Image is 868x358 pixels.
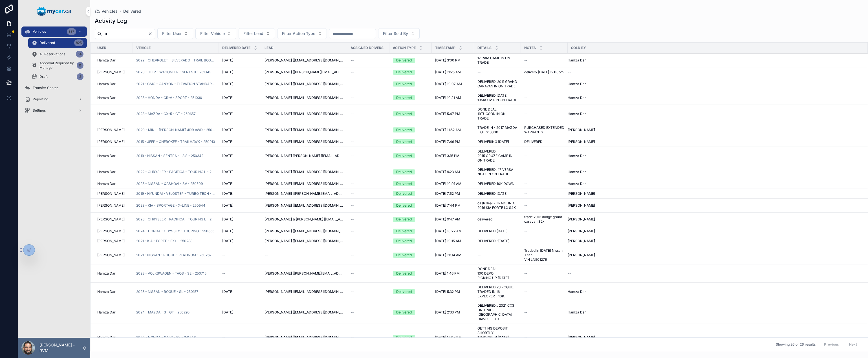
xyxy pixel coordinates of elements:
[265,290,344,294] span: [PERSON_NAME] [[EMAIL_ADDRESS][DOMAIN_NAME]]
[568,58,586,63] span: Hamza Dar
[524,125,564,134] span: PURCHASED EXTENDED WARRANTY
[265,191,344,196] span: [PERSON_NAME] [[PERSON_NAME][EMAIL_ADDRESS][DOMAIN_NAME]]
[477,70,481,74] span: --
[265,271,344,276] span: [PERSON_NAME] [[PERSON_NAME][EMAIL_ADDRESS][PERSON_NAME][DOMAIN_NAME]]
[136,154,203,158] span: 2019 - NISSAN - SENTRA - 1.8 S - 250342
[136,310,190,315] a: 2024 - MAZDA - 3 - GT - 250295
[524,203,528,208] span: --
[435,271,460,276] span: [DATE] 1:46 PM
[265,96,344,100] span: [PERSON_NAME] [[EMAIL_ADDRESS][DOMAIN_NAME]]
[97,310,116,315] span: Hamza Dar
[102,8,118,14] span: Vehicles
[396,191,412,196] div: Delivered
[97,335,116,340] span: Hamza Dar
[222,58,233,63] span: [DATE]
[477,239,509,243] span: DELIVERED -[DATE]
[435,170,460,174] span: [DATE] 9:23 AM
[435,310,460,315] span: [DATE] 2:33 PM
[568,70,571,74] span: --
[265,182,344,186] span: [PERSON_NAME] [[EMAIL_ADDRESS][DOMAIN_NAME]]
[477,56,517,65] span: 17 RAM CAME IN ON TRADE
[77,73,83,80] div: 2
[33,108,46,113] span: Settings
[265,335,344,340] span: [PERSON_NAME] [[EMAIL_ADDRESS][DOMAIN_NAME]]
[136,82,215,86] a: 2021 - GMC - CANYON - ELEVATION STANDARD - 250873
[435,70,461,74] span: [DATE] 11:25 AM
[435,46,455,50] span: Timestamp
[33,29,46,34] span: Vehicles
[435,140,460,144] span: [DATE] 7:46 PM
[136,58,215,63] span: 2022 - CHEVROLET - SILVERADO - TRAIL BOSS CUSTOM - 251031
[477,285,517,299] span: DELIVERED 23 ROGUE. TRADED IN 16 EXPLORER - 10K.
[351,335,354,340] span: --
[21,94,87,104] a: Reporting
[28,38,87,48] a: Delivered825
[265,239,344,243] span: [PERSON_NAME] [[EMAIL_ADDRESS][DOMAIN_NAME]]
[277,28,327,39] button: Select Button
[435,239,461,243] span: [DATE] 10:15 AM
[396,70,412,75] div: Delivered
[97,290,116,294] span: Hamza Dar
[351,191,354,196] span: --
[396,335,412,340] div: Delivered
[222,191,233,196] span: [DATE]
[568,271,571,276] span: --
[383,31,408,36] span: Filter Sold By
[396,127,412,132] div: Delivered
[568,96,586,100] span: Hamza Dar
[524,82,528,86] span: --
[524,46,536,50] span: Notes
[568,217,595,222] span: [PERSON_NAME]
[77,62,83,69] div: 0
[28,49,87,59] a: All Reservations54
[37,7,71,16] img: App logo
[265,70,344,74] span: [PERSON_NAME] [[PERSON_NAME][EMAIL_ADDRESS][PERSON_NAME][DOMAIN_NAME]]
[222,46,250,50] span: Delivered Date
[396,169,412,174] div: Delivered
[524,248,564,262] span: Traded in [DATE] Nissan Titan VIN LN501276
[524,215,564,224] span: trade 2013 dodge grand caravan $2k
[97,96,116,100] span: Hamza Dar
[477,125,517,134] span: TRADE IN - 2017 MAZDA E GT $13000
[222,239,233,243] span: [DATE]
[222,271,226,276] span: --
[222,203,233,208] span: [DATE]
[136,128,215,132] span: 2020 - MINI - [PERSON_NAME] 4DR AWD - 250580
[265,310,344,315] span: [PERSON_NAME] [[EMAIL_ADDRESS][DOMAIN_NAME]]
[776,342,816,347] span: Showing 26 of 26 results
[136,253,212,257] a: 2021 - NISSAN - ROGUE - PLATINUM - 250267
[222,170,233,174] span: [DATE]
[97,229,125,233] span: [PERSON_NAME]
[136,229,214,233] a: 2024 - HONDA - ODYSSEY - TOURING - 250655
[351,182,354,186] span: --
[435,290,460,294] span: [DATE] 5:32 PM
[524,271,528,276] span: --
[162,31,182,36] span: Filter User
[148,32,155,36] button: Clear
[571,46,586,50] span: Sold By
[265,128,344,132] span: [PERSON_NAME] [[EMAIL_ADDRESS][DOMAIN_NAME]]
[396,253,412,258] div: Delivered
[136,191,215,196] span: 2019 - HYUNDAI - VELOSTER - TURBO TECH - 240802A
[524,335,528,340] span: --
[76,51,83,58] div: 54
[351,128,354,132] span: --
[435,128,461,132] span: [DATE] 11:52 AM
[568,290,586,294] span: Hamza Dar
[396,238,412,244] div: Delivered
[477,167,517,176] span: DELIVERED.. 17 VERSA NOTE IN ON TRADE
[21,26,87,37] a: Vehicles337
[435,335,462,340] span: [DATE] 12:08 PM
[97,191,125,196] span: [PERSON_NAME]
[524,58,528,63] span: --
[435,229,462,233] span: [DATE] 10:22 AM
[351,203,354,208] span: --
[351,310,354,315] span: --
[33,97,48,101] span: Reporting
[396,58,412,63] div: Delivered
[351,217,354,222] span: --
[524,170,528,174] span: --
[282,31,315,36] span: Filter Action Type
